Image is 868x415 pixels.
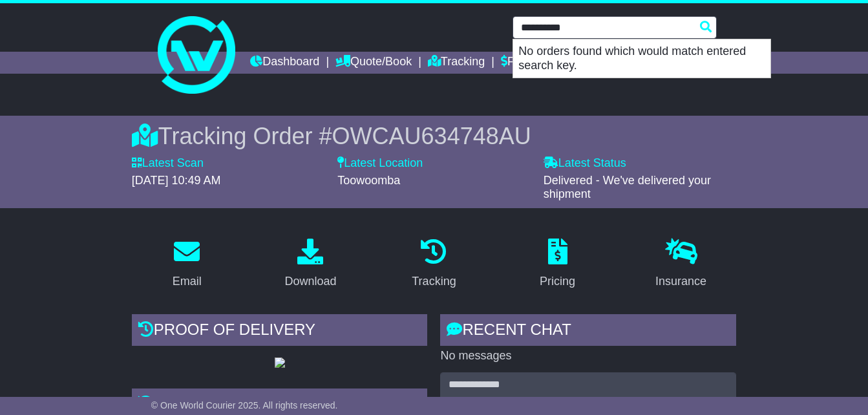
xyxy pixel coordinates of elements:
[647,234,715,295] a: Insurance
[544,174,711,201] span: Delivered - We've delivered your shipment
[337,156,423,171] label: Latest Location
[173,273,202,290] div: Email
[151,400,338,410] span: © One World Courier 2025. All rights reserved.
[284,273,336,290] div: Download
[132,174,221,187] span: [DATE] 10:49 AM
[501,52,560,74] a: Financials
[276,234,344,295] a: Download
[412,273,456,290] div: Tracking
[332,123,531,149] span: OWCAU634748AU
[531,234,584,295] a: Pricing
[132,122,736,150] div: Tracking Order #
[544,156,626,171] label: Latest Status
[132,156,204,171] label: Latest Scan
[403,234,464,295] a: Tracking
[440,349,736,363] p: No messages
[513,39,770,78] p: No orders found which would match entered search key.
[132,314,428,349] div: Proof of Delivery
[540,273,575,290] div: Pricing
[250,52,319,74] a: Dashboard
[275,357,285,368] img: GetPodImage
[428,52,485,74] a: Tracking
[335,52,412,74] a: Quote/Book
[440,314,736,349] div: RECENT CHAT
[655,273,706,290] div: Insurance
[164,234,210,295] a: Email
[337,174,400,187] span: Toowoomba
